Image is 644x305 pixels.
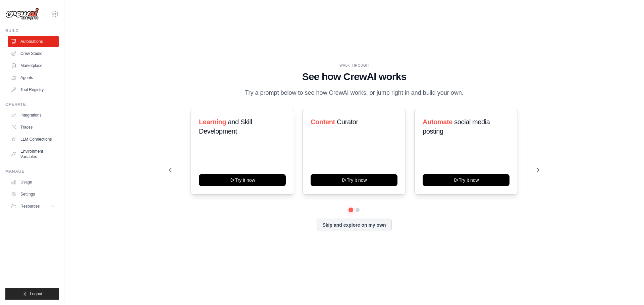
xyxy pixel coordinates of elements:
[20,204,40,209] span: Resources
[337,118,358,126] span: Curator
[8,134,59,145] a: LLM Connections
[169,71,539,83] h1: See how CrewAI works
[8,110,59,121] a: Integrations
[241,88,467,98] p: Try a prompt below to see how CrewAI works, or jump right in and build your own.
[8,177,59,187] a: Usage
[8,189,59,200] a: Settings
[169,63,539,68] div: WALKTHROUGH
[423,174,509,186] button: Try it now
[5,169,59,174] div: Manage
[8,146,59,162] a: Environment Variables
[5,28,59,33] div: Build
[8,72,59,83] a: Agents
[8,48,59,59] a: Crew Studio
[423,118,452,126] span: Automate
[30,291,42,297] span: Logout
[317,219,391,231] button: Skip and explore on my own
[5,102,59,107] div: Operate
[423,118,490,135] span: social media posting
[5,288,59,300] button: Logout
[8,36,59,47] a: Automations
[8,60,59,71] a: Marketplace
[311,118,335,126] span: Content
[199,174,286,186] button: Try it now
[199,118,252,135] span: and Skill Development
[8,201,59,212] button: Resources
[199,118,226,126] span: Learning
[5,8,39,20] img: Logo
[8,84,59,95] a: Tool Registry
[8,122,59,133] a: Traces
[311,174,397,186] button: Try it now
